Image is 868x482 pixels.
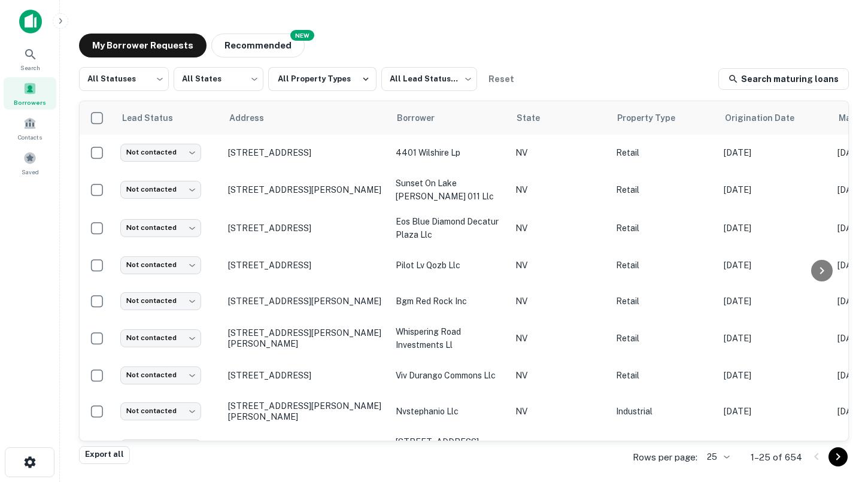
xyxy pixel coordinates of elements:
p: [STREET_ADDRESS][PERSON_NAME][PERSON_NAME] [228,328,384,349]
p: [DATE] [724,295,825,308]
p: 4401 wilshire lp [396,146,503,159]
th: Lead Status [114,101,222,135]
p: bgm red rock inc [396,295,503,308]
p: NV [515,295,604,308]
div: NEW [290,30,314,41]
p: [DATE] [724,259,825,272]
button: Reset [482,67,520,91]
span: Lead Status [122,111,189,125]
a: Contacts [4,112,56,144]
a: Saved [4,147,56,179]
div: Not contacted [120,256,201,274]
p: [STREET_ADDRESS] [228,370,384,381]
a: Search [4,43,56,75]
div: Not contacted [120,402,201,420]
p: [DATE] [724,332,825,345]
th: Address [222,101,390,135]
div: All Lead Statuses [381,63,477,95]
div: All Statuses [79,63,169,95]
span: Saved [22,167,39,177]
p: [DATE] [724,146,825,159]
p: NV [515,405,604,418]
th: Property Type [610,101,718,135]
p: [DATE] [724,222,825,235]
p: Rows per page: [633,450,697,465]
p: Retail [616,183,712,196]
p: [STREET_ADDRESS][PERSON_NAME] [228,296,384,307]
p: NV [515,222,604,235]
a: Borrowers [4,77,56,110]
p: NV [515,369,604,382]
th: Origination Date [718,101,831,135]
button: All Property Types [268,67,377,91]
button: Recommended [211,34,305,57]
p: Retail [616,222,712,235]
div: All States [174,63,263,95]
p: Industrial [616,405,712,418]
button: My Borrower Requests [79,34,207,57]
p: NV [515,183,604,196]
button: Go to next page [828,447,848,466]
p: Retail [616,146,712,159]
p: eos blue diamond decatur plaza llc [396,215,503,241]
p: pilot lv qozb llc [396,259,503,272]
p: NV [515,332,604,345]
div: Not contacted [120,219,201,237]
span: Property Type [617,111,691,125]
p: [STREET_ADDRESS][PERSON_NAME][PERSON_NAME] [228,401,384,422]
p: nvstephanio llc [396,405,503,418]
span: Contacts [18,132,42,142]
p: [STREET_ADDRESS] [228,223,384,234]
p: [DATE] [724,183,825,196]
span: Search [20,63,40,72]
img: capitalize-icon.png [19,10,42,34]
div: 25 [702,448,732,466]
p: NV [515,146,604,159]
p: NV [515,259,604,272]
span: State [517,111,556,125]
span: Borrower [397,111,450,125]
p: Retail [616,369,712,382]
div: Not contacted [120,181,201,198]
p: Retail [616,259,712,272]
button: Export all [79,446,130,464]
div: Not contacted [120,329,201,347]
p: [DATE] [724,369,825,382]
div: Not contacted [120,366,201,384]
div: Not contacted [120,144,201,161]
div: Not contacted [120,292,201,310]
p: 1–25 of 654 [751,450,802,465]
p: whispering road investments ll [396,325,503,351]
p: [STREET_ADDRESS] [228,260,384,271]
p: Retail [616,332,712,345]
p: [STREET_ADDRESS][PERSON_NAME] llc [396,435,503,462]
p: sunset on lake [PERSON_NAME] 011 llc [396,177,503,203]
span: Origination Date [725,111,810,125]
p: [DATE] [724,405,825,418]
th: Borrower [390,101,509,135]
th: State [509,101,610,135]
span: Borrowers [14,98,46,107]
p: viv durango commons llc [396,369,503,382]
iframe: Chat Widget [808,386,868,444]
a: Search maturing loans [718,68,849,90]
p: [STREET_ADDRESS][PERSON_NAME] [228,184,384,195]
p: Retail [616,295,712,308]
div: Not contacted [120,439,201,457]
span: Address [229,111,280,125]
p: [STREET_ADDRESS] [228,147,384,158]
